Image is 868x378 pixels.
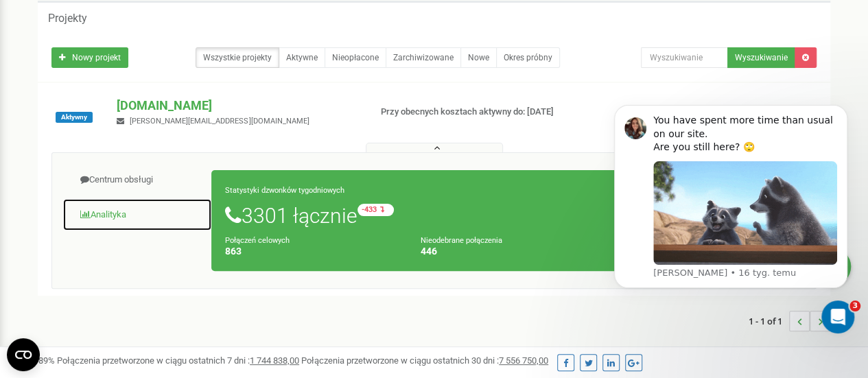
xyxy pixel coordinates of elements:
[225,246,400,257] h4: 863
[57,355,299,366] span: Połączenia przetworzone w ciągu ostatnich 7 dni :
[727,47,795,68] button: Wyszukiwanie
[849,300,860,311] span: 3
[225,186,344,195] small: Statystyki dzwonków tygodniowych
[62,163,212,197] a: Centrum obsługi
[250,355,299,366] u: 1 744 838,00
[117,97,358,115] p: [DOMAIN_NAME]
[7,338,40,371] button: Open CMP widget
[130,117,309,126] span: [PERSON_NAME][EMAIL_ADDRESS][DOMAIN_NAME]
[460,47,497,68] a: Nowe
[421,246,596,257] h4: 446
[641,47,728,68] input: Wyszukiwanie
[225,204,792,227] h1: 3301 łącznie
[48,12,87,25] h5: Projekty
[594,85,868,341] iframe: Intercom notifications wiadomość
[421,236,502,245] small: Nieodebrane połączenia
[499,355,548,366] u: 7 556 750,00
[56,112,93,123] span: Aktywny
[62,198,212,232] a: Analityka
[279,47,325,68] a: Aktywne
[225,236,290,245] small: Połączeń celowych
[821,300,854,333] iframe: Intercom live chat
[381,106,556,119] p: Przy obecnych kosztach aktywny do: [DATE]
[496,47,560,68] a: Okres próbny
[325,47,386,68] a: Nieopłacone
[301,355,548,366] span: Połączenia przetworzone w ciągu ostatnich 30 dni :
[196,47,279,68] a: Wszystkie projekty
[51,47,128,68] a: Nowy projekt
[386,47,461,68] a: Zarchiwizowane
[357,204,394,216] small: -433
